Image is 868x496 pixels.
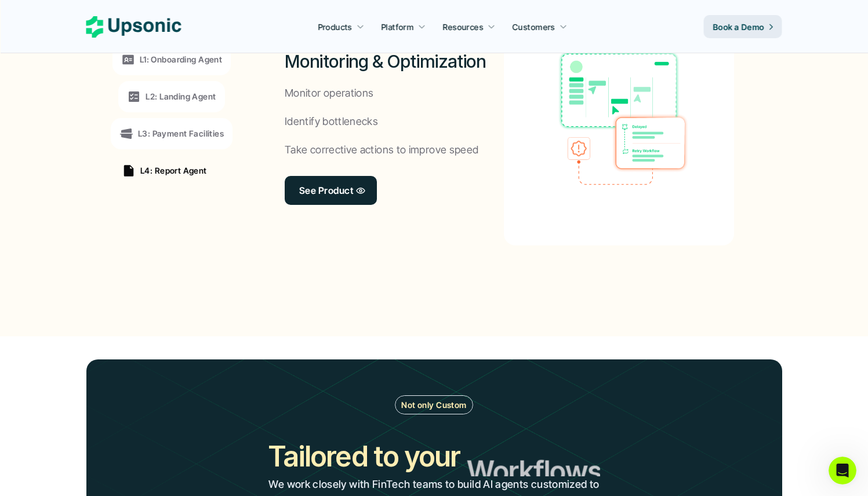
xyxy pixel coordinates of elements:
a: See Product [285,176,377,205]
p: L1: Onboarding Agent [140,53,222,65]
p: Platform [381,21,413,33]
p: Identify bottlenecks [285,113,378,130]
a: Book a Demo [704,15,782,38]
p: Resources [443,21,484,33]
iframe: Intercom live chat [829,457,856,484]
p: Customers [513,21,555,33]
p: L2: Landing Agent [146,90,216,102]
a: Products [311,16,371,37]
p: Not only Custom [401,399,466,411]
p: Book a Demo [713,21,765,33]
p: See Product [299,182,353,199]
p: Take corrective actions to improve speed [285,142,478,159]
h2: Tailored to your [268,437,460,476]
p: L4: Report Agent [140,164,207,177]
p: Products [318,21,352,33]
p: Monitor operations [285,85,373,102]
h2: Workflows [467,452,601,491]
p: L3: Payment Facilities [138,127,224,139]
